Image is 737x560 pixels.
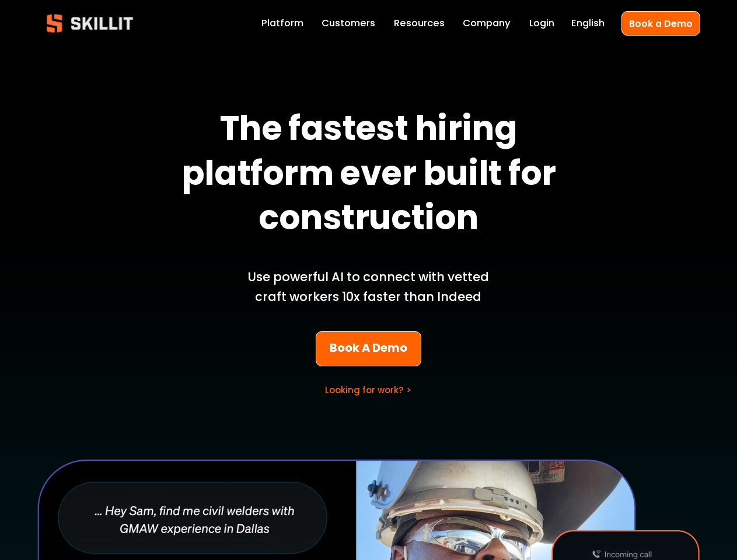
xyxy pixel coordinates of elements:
a: Looking for work? > [325,384,411,396]
a: Platform [261,15,303,32]
p: Use powerful AI to connect with vetted craft workers 10x faster than Indeed [232,267,505,307]
span: Resources [394,16,445,31]
a: Login [529,15,554,32]
a: Company [463,15,511,32]
a: folder dropdown [394,15,445,32]
a: Customers [322,15,375,32]
strong: The fastest hiring platform ever built for construction [181,103,563,250]
div: language picker [571,15,605,32]
a: Book a Demo [621,11,700,35]
span: English [571,16,605,31]
img: Skillit [37,6,143,41]
a: Book A Demo [316,331,421,366]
